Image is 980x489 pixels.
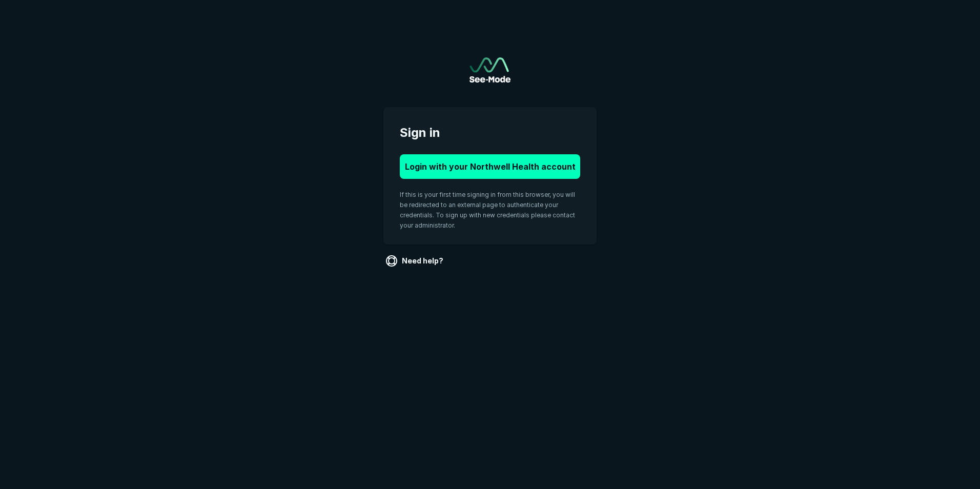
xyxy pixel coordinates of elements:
[383,253,447,269] a: Need help?
[400,124,580,142] span: Sign in
[469,57,511,83] img: See-Mode Logo
[469,57,511,83] a: Go to sign in
[400,154,580,179] button: Login with your Northwell Health account
[400,191,575,229] span: If this is your first time signing in from this browser, you will be redirected to an external pa...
